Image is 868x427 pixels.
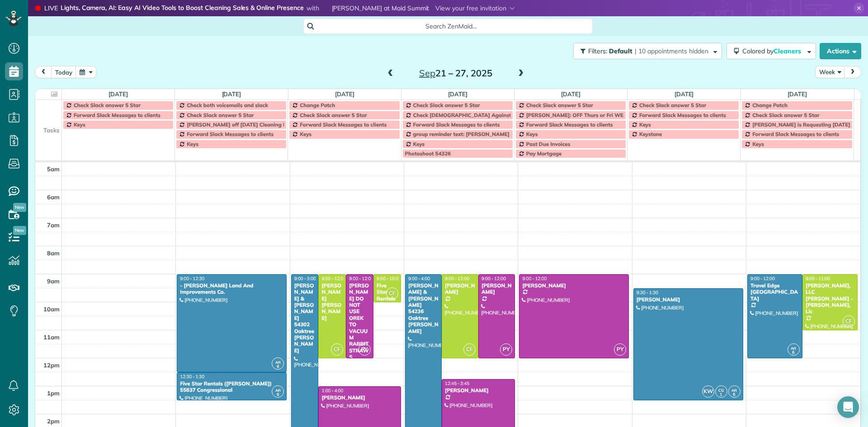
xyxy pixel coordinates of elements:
[321,5,328,12] img: vanessa-higgins.jpg
[272,362,283,371] small: 6
[639,112,726,118] span: Forward Slack Messages to clients
[726,43,816,59] button: Colored byCleaners
[376,282,398,386] div: Five Star Rentals ([PERSON_NAME]) [STREET_ADDRESS][PERSON_NAME] ([PERSON_NAME] GATE)
[307,4,319,12] span: with
[569,43,722,59] a: Filters: Default | 10 appointments hidden
[752,141,764,147] span: Keys
[788,348,799,357] small: 6
[408,276,430,282] span: 9:00 - 4:00
[187,102,268,108] span: Check both voicemails and slack
[815,66,845,78] button: Week
[716,390,727,399] small: 1
[43,333,60,341] span: 11am
[413,102,480,108] span: Check Slack answer 5 Star
[294,282,316,354] div: [PERSON_NAME] & [PERSON_NAME] 54302 Oaktree [PERSON_NAME]
[300,102,335,108] span: Change Patch
[43,305,60,313] span: 10am
[399,68,512,78] h2: 21 – 27, 2025
[729,390,740,399] small: 6
[386,287,398,300] span: CF
[187,112,254,118] span: Check Slack answer 5 Star
[444,387,512,394] div: [PERSON_NAME]
[349,282,371,361] div: [PERSON_NAME] DO NOT USE OREK TO VACUUM RABBIT STRAWS
[788,90,807,98] a: [DATE]
[180,374,204,380] span: 12:30 - 1:30
[222,90,241,98] a: [DATE]
[573,43,722,59] button: Filters: Default | 10 appointments hidden
[844,66,861,78] button: next
[275,388,281,393] span: AR
[13,226,26,235] span: New
[108,90,128,98] a: [DATE]
[731,388,737,393] span: AR
[752,102,788,108] span: Change Patch
[843,315,855,328] span: CF
[272,390,283,399] small: 6
[47,221,60,229] span: 7am
[413,112,544,118] span: Check [DEMOGRAPHIC_DATA] Against Spreadsheet
[639,121,651,128] span: Keys
[522,276,547,282] span: 9:00 - 12:00
[300,121,387,128] span: Forward Slack Messages to clients
[13,203,26,212] span: New
[413,121,500,128] span: Forward Slack Messages to clients
[43,361,60,369] span: 12pm
[179,282,284,296] div: - [PERSON_NAME] Land And Improvements Co.
[408,282,439,334] div: [PERSON_NAME] & [PERSON_NAME] 54236 Oaktree [PERSON_NAME]
[791,346,796,351] span: AR
[609,47,633,55] span: Default
[500,343,512,356] span: PY
[481,276,506,282] span: 9:00 - 12:00
[187,141,198,147] span: Keys
[820,43,861,59] button: Actions
[522,282,626,289] div: [PERSON_NAME]
[47,193,60,201] span: 6am
[750,276,775,282] span: 9:00 - 12:00
[636,296,741,303] div: [PERSON_NAME]
[481,282,512,296] div: [PERSON_NAME]
[639,131,662,137] span: Keystone
[702,385,714,398] span: KW
[405,150,451,157] span: Photoshoot 54326
[349,276,373,282] span: 9:00 - 12:00
[74,112,160,118] span: Forward Slack Messages to clients
[187,131,274,137] span: Forward Slack Messages to clients
[74,121,85,128] span: Keys
[639,102,706,108] span: Check Slack answer 5 Star
[300,112,367,118] span: Check Slack answer 5 Star
[321,388,343,394] span: 1:00 - 4:00
[526,131,538,137] span: Keys
[445,276,469,282] span: 9:00 - 12:00
[275,360,281,365] span: AR
[561,90,580,98] a: [DATE]
[47,277,60,285] span: 9am
[526,112,636,118] span: [PERSON_NAME]: OFF Thurs or Fri WEEKLY
[180,276,204,282] span: 9:00 - 12:30
[413,131,509,137] span: group reminder text: [PERSON_NAME]
[448,90,467,98] a: [DATE]
[335,90,354,98] a: [DATE]
[752,131,839,137] span: Forward Slack Messages to clients
[321,276,346,282] span: 9:00 - 12:00
[445,380,469,386] span: 12:45 - 3:45
[675,90,694,98] a: [DATE]
[635,47,708,55] span: | 10 appointments hidden
[47,249,60,257] span: 8am
[526,102,593,108] span: Check Slack answer 5 Star
[61,4,304,13] strong: Lights, Camera, AI: Easy AI Video Tools to Boost Cleaning Sales & Online Presence
[413,141,425,147] span: Keys
[526,150,562,157] span: Pay Mortgage
[752,112,819,118] span: Check Slack answer 5 Star
[614,343,626,356] span: PY
[742,47,804,55] span: Colored by
[179,380,284,394] div: Five Star Rentals ([PERSON_NAME]) 55837 Congressional
[526,141,571,147] span: Past Due Invoices
[377,276,401,282] span: 9:00 - 10:00
[51,66,76,78] button: today
[774,47,802,55] span: Cleaners
[588,47,607,55] span: Filters:
[444,282,476,296] div: [PERSON_NAME]
[74,102,141,108] span: Check Slack answer 5 Star
[47,165,60,173] span: 5am
[321,394,398,401] div: [PERSON_NAME]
